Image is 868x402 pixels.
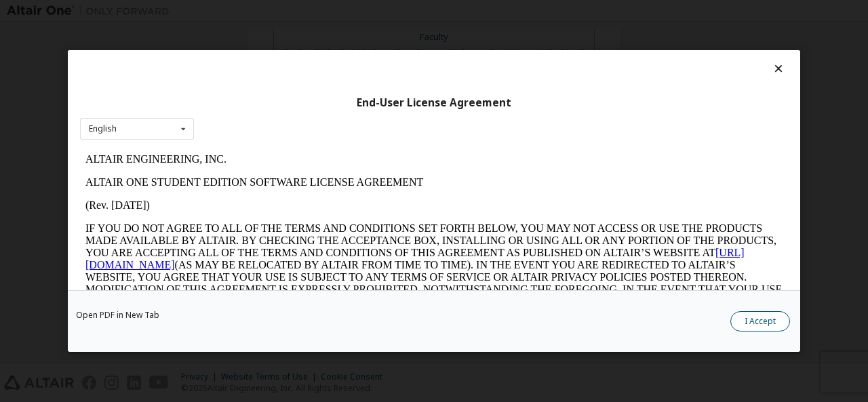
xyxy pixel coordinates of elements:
button: I Accept [730,311,790,331]
p: ALTAIR ENGINEERING, INC. [5,5,703,18]
a: Open PDF in New Tab [76,311,159,319]
a: [URL][DOMAIN_NAME] [5,99,665,123]
p: IF YOU DO NOT AGREE TO ALL OF THE TERMS AND CONDITIONS SET FORTH BELOW, YOU MAY NOT ACCESS OR USE... [5,75,703,172]
p: (Rev. [DATE]) [5,52,703,64]
div: End-User License Agreement [80,96,788,110]
p: ALTAIR ONE STUDENT EDITION SOFTWARE LICENSE AGREEMENT [5,28,703,41]
div: English [89,125,117,133]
